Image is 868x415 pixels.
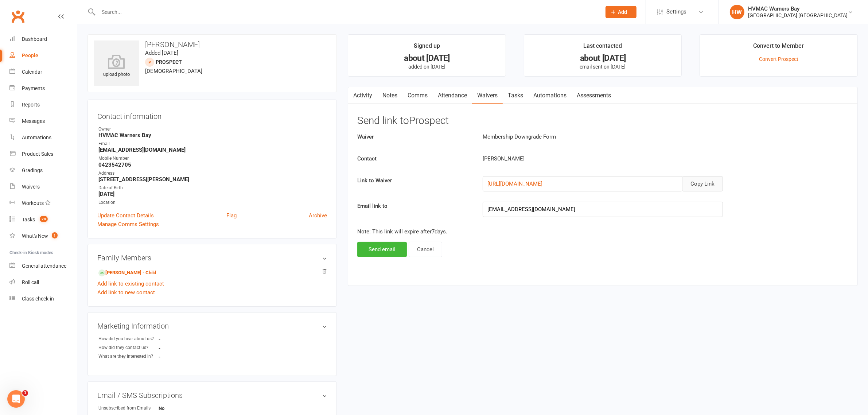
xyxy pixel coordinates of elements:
strong: [DATE] [98,191,327,197]
div: Location [98,199,327,206]
div: Address [98,170,327,177]
h3: Marketing Information [97,322,327,330]
p: email sent on [DATE] [531,64,675,70]
h3: Email / SMS Subscriptions [97,391,327,399]
strong: HVMAC Warners Bay [98,132,327,139]
h3: [PERSON_NAME] [94,40,331,49]
span: 1 [52,232,58,238]
div: Signed up [414,41,440,54]
span: Add [618,9,627,15]
div: Date of Birth [98,185,327,191]
a: [URL][DOMAIN_NAME] [487,181,542,187]
label: Contact [352,154,477,163]
span: 1 [22,390,28,396]
a: Activity [348,87,377,104]
div: Class check-in [22,296,54,302]
a: Add link to existing contact [97,279,164,288]
a: Notes [377,87,402,104]
div: Workouts [22,200,44,206]
a: General attendance kiosk mode [9,258,77,274]
a: Automations [528,87,572,104]
div: upload photo [94,54,139,78]
div: How did they contact us? [98,344,159,351]
a: Product Sales [9,146,77,162]
a: [PERSON_NAME] - Child [98,269,156,277]
div: Messages [22,118,45,124]
div: Email [98,140,327,147]
div: Gradings [22,167,43,173]
button: Send email [357,242,407,257]
a: Class kiosk mode [9,291,77,307]
a: Tasks 28 [9,212,77,228]
a: Automations [9,129,77,146]
div: about [DATE] [531,54,675,62]
a: Manage Comms Settings [97,220,159,229]
div: Membership Downgrade Form [477,132,770,141]
p: added on [DATE] [355,64,499,70]
a: Reports [9,97,77,113]
strong: No [159,406,201,411]
a: Messages [9,113,77,129]
div: Waivers [22,184,40,190]
a: Workouts [9,195,77,212]
p: Note: This link will expire after 7 days. [357,227,848,236]
div: Payments [22,85,45,91]
h3: Contact information [97,109,327,120]
div: [PERSON_NAME] [477,154,770,163]
div: Owner [98,126,327,133]
strong: [STREET_ADDRESS][PERSON_NAME] [98,176,327,183]
div: What's New [22,233,48,239]
label: Waiver [352,132,477,141]
div: Unsubscribed from Emails [98,405,159,412]
a: Tasks [503,87,528,104]
a: Waivers [9,179,77,195]
a: What's New1 [9,228,77,244]
strong: - [159,345,201,351]
div: Convert to Member [754,41,804,54]
div: about [DATE] [355,54,499,62]
div: Reports [22,102,40,108]
div: Last contacted [584,41,622,54]
strong: - [159,336,201,342]
a: Update Contact Details [97,211,154,220]
a: Convert Prospect [759,56,798,62]
a: Attendance [433,87,472,104]
button: Cancel [409,242,442,257]
label: Email link to [352,202,477,210]
span: [DEMOGRAPHIC_DATA] [145,68,202,74]
a: Flag [226,211,237,220]
input: Search... [96,7,596,17]
strong: [EMAIL_ADDRESS][DOMAIN_NAME] [98,147,327,153]
div: Mobile Number [98,155,327,162]
div: How did you hear about us? [98,336,159,342]
a: Roll call [9,274,77,291]
strong: 0423542705 [98,162,327,168]
a: Assessments [572,87,616,104]
div: Product Sales [22,151,53,157]
div: Automations [22,135,51,140]
a: Add link to new contact [97,288,155,297]
div: People [22,53,38,58]
div: Roll call [22,279,39,285]
div: HW [730,5,744,19]
h3: Send link to Prospect [357,115,848,127]
a: Calendar [9,64,77,80]
div: HVMAC Warners Bay [748,5,848,12]
div: [GEOGRAPHIC_DATA] [GEOGRAPHIC_DATA] [748,12,848,19]
h3: Family Members [97,254,327,262]
a: Comms [402,87,433,104]
span: Settings [666,4,686,20]
a: Dashboard [9,31,77,47]
div: Calendar [22,69,42,75]
time: Added [DATE] [145,50,178,56]
div: What are they interested in? [98,353,159,360]
strong: - [159,354,201,360]
div: Tasks [22,217,35,222]
button: Copy Link [682,176,723,191]
a: Gradings [9,162,77,179]
a: Payments [9,80,77,97]
label: Link to Waiver [352,176,477,185]
iframe: Intercom live chat [7,390,25,408]
a: Waivers [472,87,503,104]
button: Add [606,6,637,18]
